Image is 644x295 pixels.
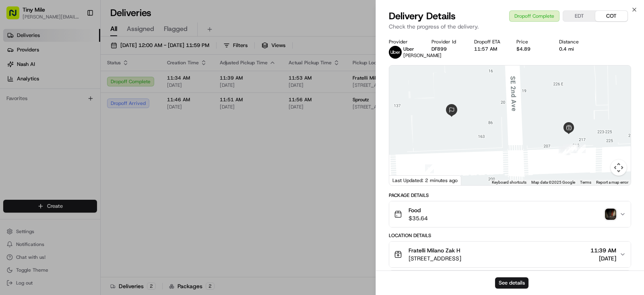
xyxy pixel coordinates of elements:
[425,164,434,173] div: 11
[389,175,461,185] div: Last Updated: 2 minutes ago
[561,146,570,155] div: 6
[68,117,74,124] div: 💻
[492,180,526,185] button: Keyboard shortcuts
[596,180,628,184] a: Report a map error
[566,144,575,153] div: 10
[516,46,546,52] div: $4.89
[409,254,461,262] span: [STREET_ADDRESS]
[559,146,568,155] div: 3
[391,175,418,185] img: Google
[65,113,132,128] a: 💻API Documentation
[611,160,627,176] button: Map camera controls
[580,180,591,184] a: Terms
[57,136,97,142] a: Powered byPylon
[389,23,631,31] p: Check the progress of the delivery.
[531,180,575,184] span: Map data ©2025 Google
[559,39,589,45] div: Distance
[389,39,419,45] div: Provider
[431,46,447,52] button: DF899
[560,146,569,155] div: 5
[605,209,616,220] img: photo_proof_of_delivery image
[590,254,616,262] span: [DATE]
[559,46,589,52] div: 0.4 mi
[403,52,442,59] span: [PERSON_NAME]
[389,192,631,199] div: Package Details
[8,117,14,124] div: 📗
[563,144,572,153] div: 9
[391,175,418,185] a: Open this area in Google Maps (opens a new window)
[76,117,129,125] span: API Documentation
[590,246,616,254] span: 11:39 AM
[495,277,528,289] button: See details
[5,113,65,128] a: 📗Knowledge Base
[8,77,23,91] img: 1736555255976-a54dd68f-1ca7-489b-9aae-adbdc363a1c4
[389,201,631,227] button: Food$35.64photo_proof_of_delivery image
[403,46,414,52] span: Uber
[27,85,102,91] div: We're available if you need us!
[516,39,546,45] div: Price
[474,46,504,52] div: 11:57 AM
[389,242,631,267] button: Fratelli Milano Zak H[STREET_ADDRESS]11:39 AM[DATE]
[389,46,402,59] img: uber-new-logo.jpeg
[577,144,586,153] div: 8
[409,246,460,254] span: Fratelli Milano Zak H
[474,39,504,45] div: Dropoff ETA
[389,10,456,23] span: Delivery Details
[431,39,461,45] div: Provider Id
[8,32,147,45] p: Welcome 👋
[8,8,24,24] img: Nash
[595,11,627,21] button: COT
[409,214,428,222] span: $35.64
[137,79,147,89] button: Start new chat
[21,52,133,60] input: Clear
[389,232,631,239] div: Location Details
[16,117,62,125] span: Knowledge Base
[80,136,97,142] span: Pylon
[563,11,595,21] button: EDT
[409,206,428,214] span: Food
[27,77,132,85] div: Start new chat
